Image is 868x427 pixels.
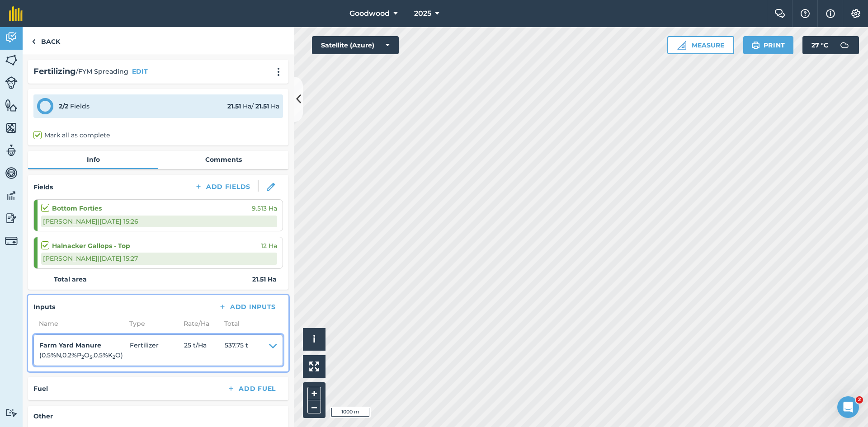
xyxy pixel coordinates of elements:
[312,36,399,54] button: Satellite (Azure)
[261,241,277,251] span: 12 Ha
[41,253,277,264] div: [PERSON_NAME] | [DATE] 15:27
[5,189,18,202] img: svg+xml;base64,PD94bWwgdmVyc2lvbj0iMS4wIiBlbmNvZGluZz0idXRmLTgiPz4KPCEtLSBHZW5lcmF0b3I6IEFkb2JlIE...
[5,211,18,225] img: svg+xml;base64,PD94bWwgdmVyc2lvbj0iMS4wIiBlbmNvZGluZz0idXRmLTgiPz4KPCEtLSBHZW5lcmF0b3I6IEFkb2JlIE...
[743,36,794,54] button: Print
[33,384,48,394] h4: Fuel
[677,41,686,50] img: Ruler icon
[307,400,321,413] button: –
[33,411,283,421] h4: Other
[33,182,53,192] h4: Fields
[5,408,18,417] img: svg+xml;base64,PD94bWwgdmVyc2lvbj0iMS4wIiBlbmNvZGluZz0idXRmLTgiPz4KPCEtLSBHZW5lcmF0b3I6IEFkb2JlIE...
[9,6,23,21] img: fieldmargin Logo
[124,319,178,328] span: Type
[5,99,18,112] img: svg+xml;base64,PHN2ZyB4bWxucz0iaHR0cDovL3d3dy53My5vcmcvMjAwMC9zdmciIHdpZHRoPSI1NiIgaGVpZ2h0PSI2MC...
[33,319,124,328] span: Name
[52,203,102,213] strong: Bottom Forties
[751,40,760,51] img: svg+xml;base64,PHN2ZyB4bWxucz0iaHR0cDovL3d3dy53My5vcmcvMjAwMC9zdmciIHdpZHRoPSIxOSIgaGVpZ2h0PSIyNC...
[39,340,130,350] h4: Farm Yard Manure
[349,8,390,19] span: Goodwood
[211,300,283,313] button: Add Inputs
[158,151,288,168] a: Comments
[90,354,92,360] sub: 5
[252,203,277,213] span: 9.513 Ha
[273,67,284,76] img: svg+xml;base64,PHN2ZyB4bWxucz0iaHR0cDovL3d3dy53My5vcmcvMjAwMC9zdmciIHdpZHRoPSIyMCIgaGVpZ2h0PSIyNC...
[309,361,319,371] img: Four arrows, one pointing top left, one top right, one bottom right and the last bottom left
[227,102,241,110] strong: 21.51
[33,131,110,140] label: Mark all as complete
[835,36,854,54] img: svg+xml;base64,PD94bWwgdmVyc2lvbj0iMS4wIiBlbmNvZGluZz0idXRmLTgiPz4KPCEtLSBHZW5lcmF0b3I6IEFkb2JlIE...
[667,36,734,54] button: Measure
[5,235,18,247] img: svg+xml;base64,PD94bWwgdmVyc2lvbj0iMS4wIiBlbmNvZGluZz0idXRmLTgiPz4KPCEtLSBHZW5lcmF0b3I6IEFkb2JlIE...
[252,274,277,284] strong: 21.51 Ha
[41,216,277,227] div: [PERSON_NAME] | [DATE] 15:26
[774,9,785,18] img: Two speech bubbles overlapping with the left bubble in the forefront
[307,387,321,400] button: +
[54,274,87,284] strong: Total area
[5,53,18,67] img: svg+xml;base64,PHN2ZyB4bWxucz0iaHR0cDovL3d3dy53My5vcmcvMjAwMC9zdmciIHdpZHRoPSI1NiIgaGVpZ2h0PSI2MC...
[303,328,325,351] button: i
[23,27,69,54] a: Back
[113,354,115,360] sub: 2
[220,382,283,395] button: Add Fuel
[5,31,18,44] img: svg+xml;base64,PD94bWwgdmVyc2lvbj0iMS4wIiBlbmNvZGluZz0idXRmLTgiPz4KPCEtLSBHZW5lcmF0b3I6IEFkb2JlIE...
[130,340,184,361] span: Fertilizer
[5,76,18,89] img: svg+xml;base64,PD94bWwgdmVyc2lvbj0iMS4wIiBlbmNvZGluZz0idXRmLTgiPz4KPCEtLSBHZW5lcmF0b3I6IEFkb2JlIE...
[414,8,431,19] span: 2025
[811,36,828,54] span: 27 ° C
[267,183,275,191] img: svg+xml;base64,PHN2ZyB3aWR0aD0iMTgiIGhlaWdodD0iMTgiIHZpZXdCb3g9IjAgMCAxOCAxOCIgZmlsbD0ibm9uZSIgeG...
[187,180,258,193] button: Add Fields
[81,354,84,360] sub: 2
[800,9,811,18] img: A question mark icon
[59,101,90,111] div: Fields
[76,66,128,76] span: / FYM Spreading
[178,319,219,328] span: Rate/ Ha
[225,340,248,361] span: 537.75 t
[33,302,55,312] h4: Inputs
[39,350,130,360] p: ( 0.5 % N , 0.2 % P O , 0.5 % K O )
[32,36,36,47] img: svg+xml;base64,PHN2ZyB4bWxucz0iaHR0cDovL3d3dy53My5vcmcvMjAwMC9zdmciIHdpZHRoPSI5IiBoZWlnaHQ9IjI0Ii...
[313,333,316,345] span: i
[5,121,18,135] img: svg+xml;base64,PHN2ZyB4bWxucz0iaHR0cDovL3d3dy53My5vcmcvMjAwMC9zdmciIHdpZHRoPSI1NiIgaGVpZ2h0PSI2MC...
[39,340,277,361] summary: Farm Yard Manure(0.5%N,0.2%P2O5,0.5%K2O)Fertilizer25 t/Ha537.75 t
[5,144,18,157] img: svg+xml;base64,PD94bWwgdmVyc2lvbj0iMS4wIiBlbmNvZGluZz0idXRmLTgiPz4KPCEtLSBHZW5lcmF0b3I6IEFkb2JlIE...
[802,36,859,54] button: 27 °C
[227,101,279,111] div: Ha / Ha
[255,102,269,110] strong: 21.51
[59,102,68,110] strong: 2 / 2
[826,8,835,19] img: svg+xml;base64,PHN2ZyB4bWxucz0iaHR0cDovL3d3dy53My5vcmcvMjAwMC9zdmciIHdpZHRoPSIxNyIgaGVpZ2h0PSIxNy...
[5,166,18,180] img: svg+xml;base64,PD94bWwgdmVyc2lvbj0iMS4wIiBlbmNvZGluZz0idXRmLTgiPz4KPCEtLSBHZW5lcmF0b3I6IEFkb2JlIE...
[33,65,76,78] h2: Fertilizing
[837,396,859,418] iframe: Intercom live chat
[850,9,861,18] img: A cog icon
[52,241,130,251] strong: Halnacker Gallops - Top
[184,340,225,361] span: 25 t / Ha
[856,396,863,404] span: 2
[219,319,240,328] span: Total
[28,151,158,168] a: Info
[132,66,148,76] button: EDIT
